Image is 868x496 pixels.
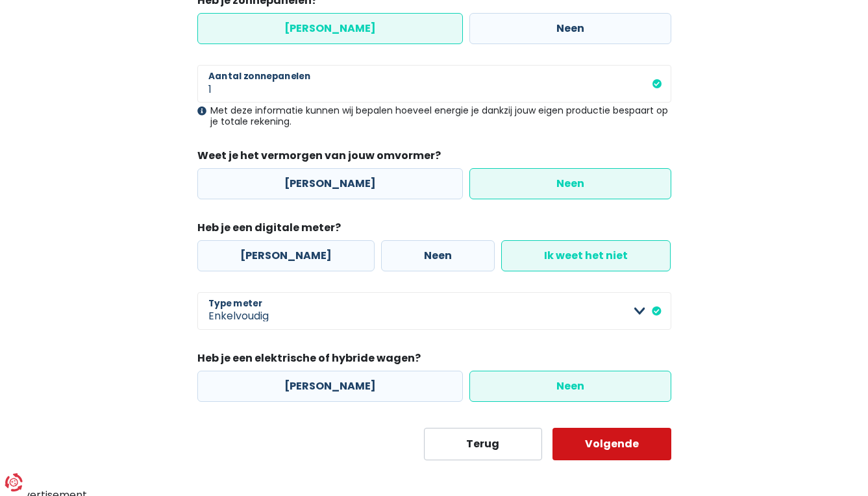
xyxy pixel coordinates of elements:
label: Neen [469,168,671,199]
div: Met deze informatie kunnen wij bepalen hoeveel energie je dankzij jouw eigen productie bespaart o... [197,105,671,127]
legend: Heb je een elektrische of hybride wagen? [197,351,671,371]
legend: Weet je het vermorgen van jouw omvormer? [197,148,671,168]
legend: Heb je een digitale meter? [197,220,671,240]
label: Neen [381,240,495,271]
button: Volgende [552,428,671,460]
label: [PERSON_NAME] [197,168,463,199]
label: [PERSON_NAME] [197,240,375,271]
label: Neen [469,371,671,402]
button: Terug [424,428,543,460]
label: [PERSON_NAME] [197,13,463,44]
label: [PERSON_NAME] [197,371,463,402]
label: Ik weet het niet [501,240,671,271]
label: Neen [469,13,671,44]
